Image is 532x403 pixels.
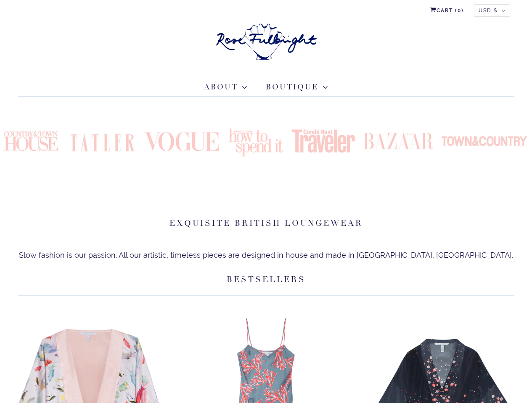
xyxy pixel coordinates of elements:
[474,4,510,17] button: USD $
[204,81,247,93] a: About
[430,4,464,17] a: Cart (0)
[18,213,514,239] h2: Exquisite British Loungewear
[458,8,461,13] span: 0
[266,81,328,93] a: Boutique
[18,269,514,296] h2: Bestsellers
[18,248,514,263] p: Slow fashion is our passion. All our artistic, timeless pieces are designed in house and made in ...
